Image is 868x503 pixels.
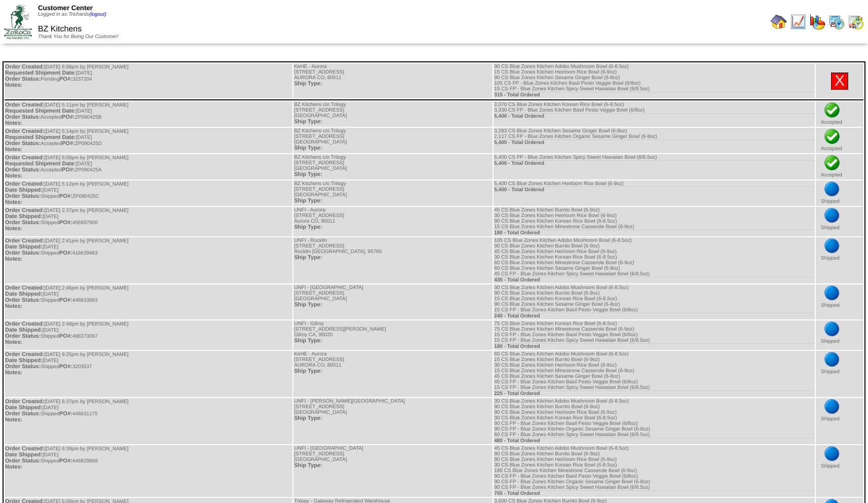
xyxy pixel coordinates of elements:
td: UNFI - Rocklin [STREET_ADDRESS] Rocklin [GEOGRAPHIC_DATA], 95765 [293,237,493,283]
span: Date Shipped: [5,452,43,458]
span: Order Created: [5,128,45,134]
td: BZ Kitchens c/o Trilogy [STREET_ADDRESS] [GEOGRAPHIC_DATA] [293,181,493,206]
span: Order Created: [5,102,45,108]
td: 3,283 CS Blue Zones Kitchen Sesame Ginger Bowl (6-8oz) 2,117 CS FP - Blue Zones Kitchen Organic S... [494,128,815,153]
td: 5,400 CS FP - Blue Zones Kitchen Spicy Sweet Hawaiian Bowl (6/8.5oz) [494,154,815,179]
span: Notes: [5,303,22,309]
span: PO#: [62,167,75,173]
div: 315 - Total Ordered [494,92,814,98]
td: UNFI - Aurora [STREET_ADDRESS] Aurora CO, 80011 [293,207,493,236]
td: UNFI - Gilroy [STREET_ADDRESS][PERSON_NAME] Gilroy CA, 95020 [293,320,493,350]
td: [DATE] 5:14pm by [PERSON_NAME] [DATE] Accepted ZP090425D [5,128,292,153]
span: Requested Shipment Date: [5,70,76,76]
img: check.png [824,155,840,171]
span: Ship Type: [294,145,322,151]
span: Requested Shipment Date: [5,161,76,167]
span: Ship Type: [294,171,322,177]
span: Notes: [5,370,22,376]
img: check.png [824,128,840,145]
img: home.gif [771,14,787,30]
td: [DATE] 5:12pm by [PERSON_NAME] [DATE] Shipped ZP090425C [5,181,292,206]
div: 5,400 - Total Ordered [494,160,814,166]
span: Logged in as Trichards [38,12,106,17]
img: bluedot.png [824,238,840,254]
img: bluedot.png [824,351,840,368]
a: (logout) [89,12,106,17]
div: 225 - Total Ordered [494,390,814,397]
span: PO#: [59,250,72,256]
span: Order Created: [5,238,45,244]
td: Shipped [816,398,863,444]
div: 240 - Total Ordered [494,313,814,319]
td: KeHE - Aurora [STREET_ADDRESS] AURORA CO, 80011 [293,351,493,397]
span: Notes: [5,464,22,470]
span: Ship Type: [294,119,322,125]
div: 5,400 - Total Ordered [494,113,814,119]
span: Order Created: [5,285,45,291]
span: Notes: [5,147,22,153]
span: Date Shipped: [5,213,43,220]
td: 5,400 CS Blue Zones Kitchen Heirloom Rice Bowl (6-9oz) [494,181,815,206]
span: PO#: [59,193,72,199]
span: Notes: [5,199,22,205]
td: 75 CS Blue Zones Kitchen Korean Rice Bowl (6-8.5oz) 75 CS Blue Zones Kitchen Minestrone Casserole... [494,320,815,350]
td: 30 CS Blue Zones Kitchen Adobo Mushroom Bowl (6-8.5oz) 90 CS Blue Zones Kitchen Burrito Bowl (6-9... [494,284,815,319]
td: Accepted [816,101,863,127]
span: Notes: [5,256,22,262]
span: Ship Type: [294,255,322,261]
td: Shipped [816,320,863,350]
td: [DATE] 5:11pm by [PERSON_NAME] [DATE] Accepted ZP090425B [5,101,292,127]
td: Shipped [816,284,863,319]
td: KeHE - Aurora [STREET_ADDRESS] AURORA CO, 80011 [293,63,493,98]
span: Order Created: [5,351,45,357]
td: 2,070 CS Blue Zones Kitchen Korean Rice Bowl (6-8.5oz) 3,330 CS FP - Blue Zones Kitchen Basil Pes... [494,101,815,127]
td: [DATE] 6:37pm by [PERSON_NAME] [DATE] Shipped 446831175 [5,398,292,444]
span: Date Shipped: [5,291,43,297]
td: [DATE] 9:25pm by [PERSON_NAME] [DATE] Shipped 3203537 [5,351,292,397]
span: PO#: [62,114,75,120]
td: 105 CS Blue Zones Kitchen Adobo Mushroom Bowl (6-8.5oz) 90 CS Blue Zones Kitchen Burrito Bowl (6-... [494,237,815,283]
span: Date Shipped: [5,357,43,364]
img: bluedot.png [824,181,840,197]
span: Notes: [5,226,22,232]
span: Ship Type: [294,415,322,421]
a: X [835,73,845,89]
span: PO#: [59,333,72,339]
div: 180 - Total Ordered [494,343,814,349]
span: Order Status: [5,76,41,82]
div: 5,400 - Total Ordered [494,187,814,193]
span: Order Status: [5,140,41,147]
td: BZ Kitchens c/o Trilogy [STREET_ADDRESS] [GEOGRAPHIC_DATA] [293,154,493,179]
span: Thank You for Being Our Customer! [38,34,119,40]
span: Notes: [5,339,22,345]
td: UNFI - [GEOGRAPHIC_DATA] [STREET_ADDRESS] [GEOGRAPHIC_DATA] [293,284,493,319]
span: Ship Type: [294,302,322,308]
span: Order Created: [5,181,45,187]
td: 45 CS Blue Zones Kitchen Burrito Bowl (6-9oz) 30 CS Blue Zones Kitchen Heirloom Rice Bowl (6-9oz)... [494,207,815,236]
span: Order Created: [5,446,45,452]
span: PO#: [59,458,72,464]
td: [DATE] 2:48pm by [PERSON_NAME] [DATE] Shipped 486373097 [5,320,292,350]
td: [DATE] 5:08pm by [PERSON_NAME] [DATE] Accepted ZP090425A [5,154,292,179]
span: Ship Type: [294,198,322,204]
td: Accepted [816,154,863,179]
span: Notes: [5,173,22,179]
span: Order Created: [5,64,45,70]
td: Shipped [816,181,863,206]
span: Order Created: [5,399,45,405]
td: Shipped [816,237,863,283]
td: [DATE] 2:46pm by [PERSON_NAME] [DATE] Shipped 446833893 [5,284,292,319]
div: 435 - Total Ordered [494,277,814,283]
td: [DATE] 2:37pm by [PERSON_NAME] [DATE] Shipped 456997900 [5,207,292,236]
span: Order Status: [5,411,41,417]
span: Order Created: [5,207,45,213]
span: Ship Type: [294,368,322,374]
div: 180 - Total Ordered [494,230,814,236]
span: Order Status: [5,114,41,120]
img: bluedot.png [824,399,840,415]
span: Order Status: [5,458,41,464]
span: Requested Shipment Date: [5,134,76,140]
span: PO#: [62,140,75,147]
img: graph.gif [809,14,825,30]
td: 45 CS Blue Zones Kitchen Adobo Mushroom Bowl (6-8.5oz) 90 CS Blue Zones Kitchen Burrito Bowl (6-9... [494,445,815,497]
